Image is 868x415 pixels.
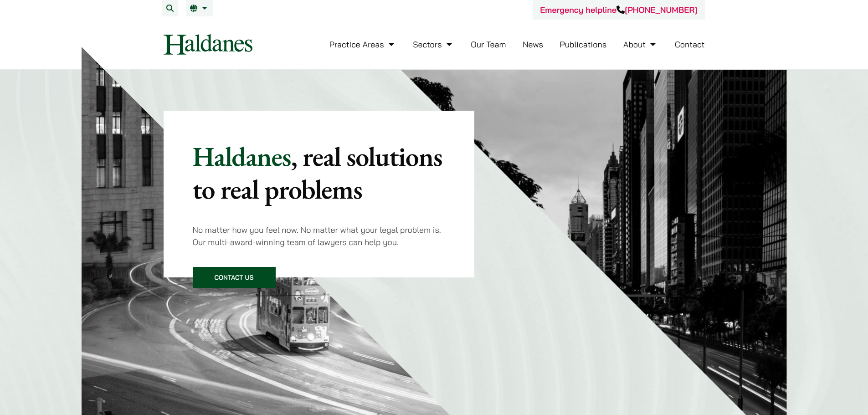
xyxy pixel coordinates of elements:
[560,39,607,50] a: Publications
[471,39,506,50] a: Our Team
[193,267,276,288] a: Contact Us
[164,34,252,55] img: Logo of Haldanes
[329,39,396,50] a: Practice Areas
[193,224,446,248] p: No matter how you feel now. No matter what your legal problem is. Our multi-award-winning team of...
[193,138,442,207] mark: , real solutions to real problems
[413,39,454,50] a: Sectors
[623,39,658,50] a: About
[675,39,705,50] a: Contact
[193,140,446,205] p: Haldanes
[540,5,697,15] a: Emergency helpline[PHONE_NUMBER]
[190,5,210,12] a: EN
[523,39,543,50] a: News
